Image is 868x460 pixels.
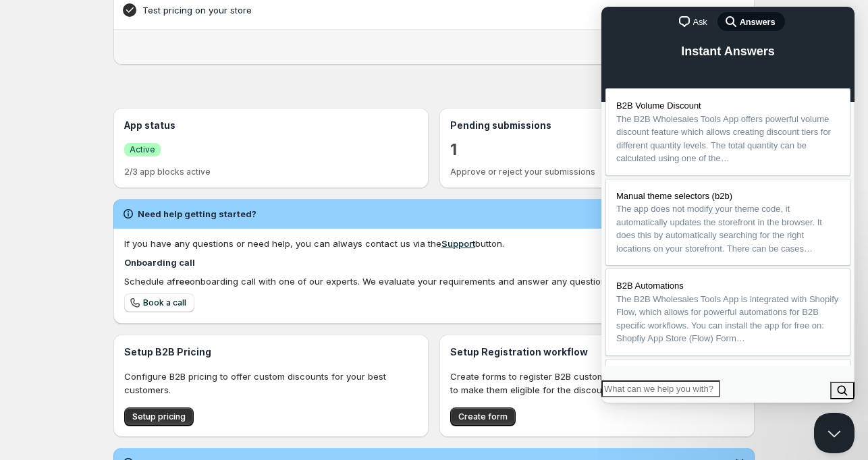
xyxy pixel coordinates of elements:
h3: Setup B2B Pricing [124,345,418,359]
h3: Setup Registration workflow [450,345,744,359]
p: 2/3 app blocks active [124,167,418,177]
h2: Need help getting started? [138,207,256,221]
p: Create forms to register B2B customers. Automatically tag customer to make them eligible for the ... [450,370,744,397]
h3: Pending submissions [450,119,744,132]
h4: Onboarding call [124,256,744,269]
p: Approve or reject your submissions [450,167,744,177]
button: Setup pricing [124,407,194,426]
span: Create form [458,411,508,422]
p: Configure B2B pricing to offer custom discounts for your best customers. [124,370,418,397]
a: 1 [450,139,457,161]
span: Active [130,144,155,155]
h4: Test pricing on your store [142,3,684,17]
div: Schedule a onboarding call with one of our experts. We evaluate your requirements and answer any ... [124,275,744,288]
button: Create form [450,407,516,426]
span: Setup pricing [132,411,186,422]
h3: App status [124,119,418,132]
span: Book a call [143,297,186,308]
b: free [172,276,190,287]
a: Support [441,238,475,249]
a: Book a call [124,293,194,312]
iframe: Help Scout Beacon - Live Chat, Contact Form, and Knowledge Base [601,7,855,403]
a: SuccessActive [124,142,161,156]
div: If you have any questions or need help, you can always contact us via the button. [124,237,744,250]
iframe: Help Scout Beacon - Close [814,413,855,453]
